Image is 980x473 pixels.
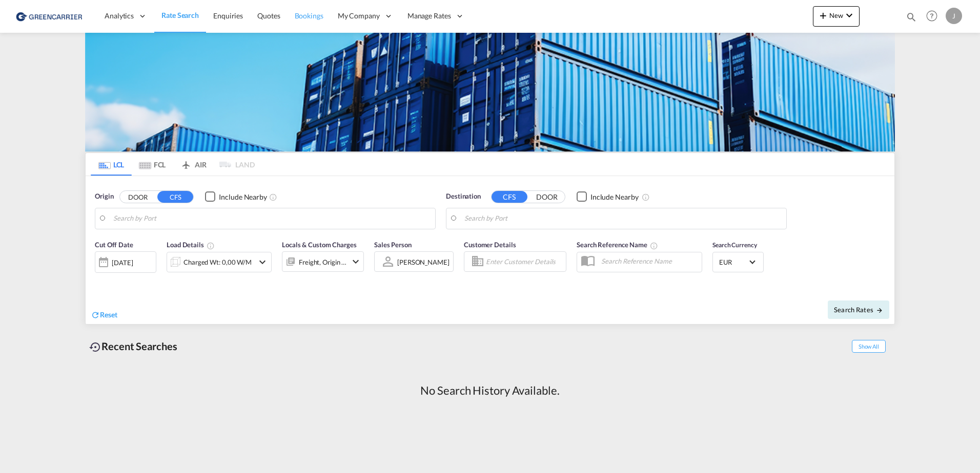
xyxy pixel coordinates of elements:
[577,191,639,202] md-checkbox: Checkbox No Ink
[257,11,280,20] span: Quotes
[446,191,481,202] span: Destination
[299,255,347,269] div: Freight Origin Destination
[15,5,85,28] img: 1378a7308afe11ef83610d9e779c6b34.png
[492,191,527,203] button: CFS
[834,306,883,314] span: Search Rates
[817,11,855,19] span: New
[183,255,252,269] div: Charged Wt: 0,00 W/M
[946,8,962,24] div: J
[157,191,193,203] button: CFS
[906,11,917,27] div: icon-magnify
[213,11,243,20] span: Enquiries
[180,159,192,166] md-icon: icon-airplane
[89,341,101,353] md-icon: icon-backup-restore
[105,11,134,21] span: Analytics
[86,176,894,324] div: Origin DOOR CFS Checkbox No InkUnchecked: Ignores neighbouring ports when fetching rates.Checked ...
[718,254,758,269] md-select: Select Currency: € EUREuro
[338,11,380,21] span: My Company
[486,254,563,269] input: Enter Customer Details
[923,7,946,26] div: Help
[282,241,357,249] span: Locals & Custom Charges
[350,255,362,268] md-icon: icon-chevron-down
[590,192,639,202] div: Include Nearby
[817,9,829,21] md-icon: icon-plus 400-fg
[464,211,781,226] input: Search by Port
[85,335,181,358] div: Recent Searches
[205,191,267,202] md-checkbox: Checkbox No Ink
[529,191,565,203] button: DOOR
[269,193,277,201] md-icon: Unchecked: Ignores neighbouring ports when fetching rates.Checked : Includes neighbouring ports w...
[91,310,117,321] div: icon-refreshReset
[173,153,214,176] md-tab-item: AIR
[91,153,132,176] md-tab-item: LCL
[396,254,451,269] md-select: Sales Person: Julia Rehfeldt
[120,191,156,203] button: DOOR
[719,257,748,267] span: EUR
[91,153,255,176] md-pagination-wrapper: Use the left and right arrow keys to navigate between tabs
[577,241,658,249] span: Search Reference Name
[85,33,895,152] img: GreenCarrierFCL_LCL.png
[923,7,941,25] span: Help
[813,6,860,27] button: icon-plus 400-fgNewicon-chevron-down
[420,383,559,399] div: No Search History Available.
[397,258,450,266] div: [PERSON_NAME]
[95,272,103,286] md-datepicker: Select
[596,253,702,269] input: Search Reference Name
[219,192,267,202] div: Include Nearby
[282,251,364,272] div: Freight Origin Destinationicon-chevron-down
[295,11,323,20] span: Bookings
[132,153,173,176] md-tab-item: FCL
[91,310,100,319] md-icon: icon-refresh
[100,310,117,319] span: Reset
[407,11,451,21] span: Manage Rates
[374,241,412,249] span: Sales Person
[642,193,650,201] md-icon: Unchecked: Ignores neighbouring ports when fetching rates.Checked : Includes neighbouring ports w...
[161,11,199,19] span: Rate Search
[712,241,757,249] span: Search Currency
[167,252,272,272] div: Charged Wt: 0,00 W/Micon-chevron-down
[167,241,215,249] span: Load Details
[876,307,883,314] md-icon: icon-arrow-right
[906,11,917,23] md-icon: icon-magnify
[852,340,886,353] span: Show All
[113,211,430,226] input: Search by Port
[828,300,889,319] button: Search Ratesicon-arrow-right
[95,241,133,249] span: Cut Off Date
[650,242,658,250] md-icon: Your search will be saved by the below given name
[112,258,133,267] div: [DATE]
[95,251,156,273] div: [DATE]
[95,191,113,202] span: Origin
[256,256,269,268] md-icon: icon-chevron-down
[207,242,215,250] md-icon: Chargeable Weight
[843,9,855,21] md-icon: icon-chevron-down
[464,241,516,249] span: Customer Details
